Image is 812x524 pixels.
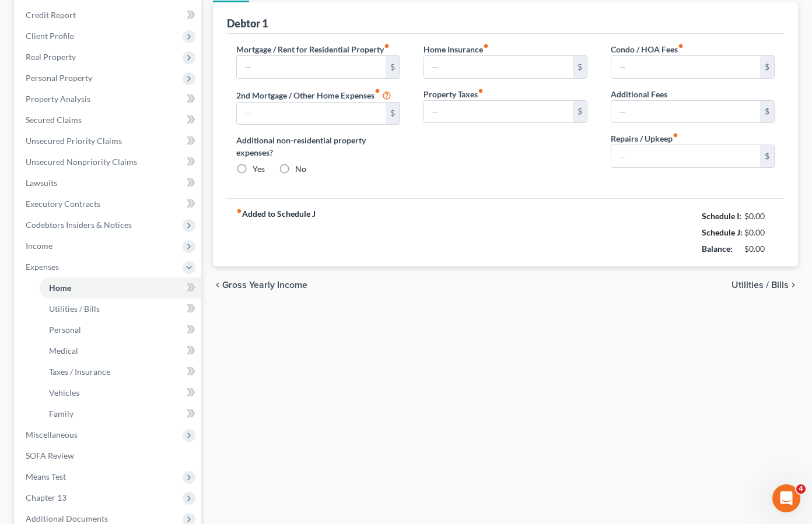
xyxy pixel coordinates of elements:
[40,277,201,298] a: Home
[26,430,78,439] span: Miscellaneous
[731,280,798,290] button: Utilities / Bills chevron_right
[40,298,201,319] a: Utilities / Bills
[49,346,78,356] span: Medical
[40,382,201,403] a: Vehicles
[760,145,774,167] div: $
[386,56,400,78] div: $
[384,43,390,49] i: fiber_manual_record
[611,43,684,55] label: Condo / HOA Fees
[236,88,391,102] label: 2nd Mortgage / Other Home Expenses
[26,157,137,167] span: Unsecured Nonpriority Claims
[731,280,789,290] span: Utilities / Bills
[611,56,760,78] input: --
[760,101,774,123] div: $
[40,319,201,340] a: Personal
[227,16,268,30] div: Debtor 1
[26,514,108,523] span: Additional Documents
[213,280,222,290] i: chevron_left
[49,304,100,314] span: Utilities / Bills
[611,101,760,123] input: --
[49,388,79,398] span: Vehicles
[26,115,82,125] span: Secured Claims
[26,73,92,83] span: Personal Property
[26,220,132,230] span: Codebtors Insiders & Notices
[213,280,307,290] button: chevron_left Gross Yearly Income
[483,43,489,49] i: fiber_manual_record
[26,241,52,251] span: Income
[16,110,201,131] a: Secured Claims
[16,152,201,173] a: Unsecured Nonpriority Claims
[744,210,775,222] div: $0.00
[760,56,774,78] div: $
[26,52,76,62] span: Real Property
[424,101,573,123] input: --
[26,94,90,104] span: Property Analysis
[702,244,733,254] strong: Balance:
[253,163,265,175] label: Yes
[16,445,201,466] a: SOFA Review
[26,199,100,209] span: Executory Contracts
[26,31,74,41] span: Client Profile
[49,409,73,419] span: Family
[16,89,201,110] a: Property Analysis
[744,227,775,238] div: $0.00
[16,131,201,152] a: Unsecured Priority Claims
[16,5,201,26] a: Credit Report
[16,173,201,194] a: Lawsuits
[236,43,390,55] label: Mortgage / Rent for Residential Property
[40,340,201,361] a: Medical
[26,262,59,272] span: Expenses
[26,493,66,502] span: Chapter 13
[423,88,484,100] label: Property Taxes
[49,283,71,293] span: Home
[611,145,760,167] input: --
[236,134,400,159] label: Additional non-residential property expenses?
[702,227,743,237] strong: Schedule J:
[49,325,81,335] span: Personal
[40,361,201,382] a: Taxes / Insurance
[386,103,400,125] div: $
[236,208,316,257] strong: Added to Schedule J
[237,56,386,78] input: --
[573,56,587,78] div: $
[678,43,684,49] i: fiber_manual_record
[222,280,307,290] span: Gross Yearly Income
[796,484,806,494] span: 4
[26,472,66,481] span: Means Test
[26,178,57,188] span: Lawsuits
[744,243,775,255] div: $0.00
[237,103,386,125] input: --
[789,280,798,290] i: chevron_right
[374,88,380,94] i: fiber_manual_record
[702,211,741,221] strong: Schedule I:
[772,484,800,512] iframe: Intercom live chat
[16,194,201,214] a: Executory Contracts
[573,101,587,123] div: $
[295,163,306,175] label: No
[26,10,76,20] span: Credit Report
[49,367,110,377] span: Taxes / Insurance
[478,88,484,94] i: fiber_manual_record
[26,136,122,146] span: Unsecured Priority Claims
[40,403,201,424] a: Family
[673,132,678,138] i: fiber_manual_record
[611,132,678,145] label: Repairs / Upkeep
[424,56,573,78] input: --
[236,208,242,214] i: fiber_manual_record
[611,88,667,100] label: Additional Fees
[423,43,489,55] label: Home Insurance
[26,451,74,460] span: SOFA Review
